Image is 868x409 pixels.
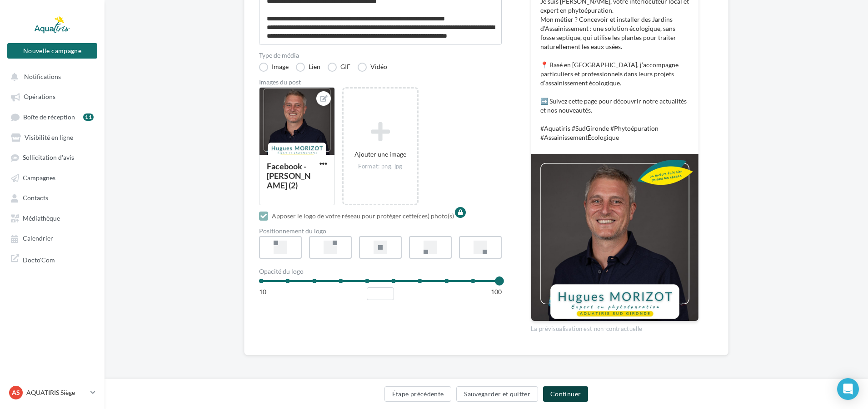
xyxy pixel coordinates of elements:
span: Boîte de réception [23,113,75,121]
div: 100 [491,287,502,296]
button: Nouvelle campagne [7,43,97,59]
div: Apposer le logo de votre réseau pour protéger cette(ces) photo(s) [272,212,454,221]
div: Opacité du logo [259,268,502,275]
a: Visibilité en ligne [5,129,99,145]
div: 11 [83,113,94,121]
span: Contacts [23,194,48,202]
span: Opérations [24,93,55,101]
div: Open Intercom Messenger [837,378,859,400]
a: Boîte de réception11 [5,108,99,125]
div: 10 [259,287,266,296]
span: Sollicitation d'avis [23,154,74,162]
span: Calendrier [23,235,53,242]
span: Médiathèque [23,214,60,222]
a: Médiathèque [5,210,99,226]
a: Sollicitation d'avis [5,149,99,165]
button: Continuer [543,386,588,402]
label: GIF [328,63,350,72]
button: Étape précédente [384,386,452,402]
p: AQUATIRIS Siège [26,388,87,397]
div: La prévisualisation est non-contractuelle [531,321,699,333]
label: Lien [296,63,320,72]
label: Image [259,63,289,72]
div: Images du post [259,79,502,85]
a: Calendrier [5,230,99,246]
span: Campagnes [23,174,55,182]
label: Vidéo [358,63,387,72]
span: AS [12,388,20,397]
a: Docto'Com [5,250,99,268]
span: Notifications [24,73,61,80]
a: Opérations [5,88,99,104]
a: AS AQUATIRIS Siège [7,384,97,401]
button: Notifications [5,68,95,84]
span: Docto'Com [23,254,55,264]
div: Positionnement du logo [259,228,502,234]
a: Campagnes [5,169,99,186]
a: Contacts [5,189,99,206]
span: Visibilité en ligne [25,133,73,141]
label: Type de média [259,52,502,59]
button: Sauvegarder et quitter [456,386,538,402]
div: Facebook - [PERSON_NAME] (2) [267,161,311,190]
